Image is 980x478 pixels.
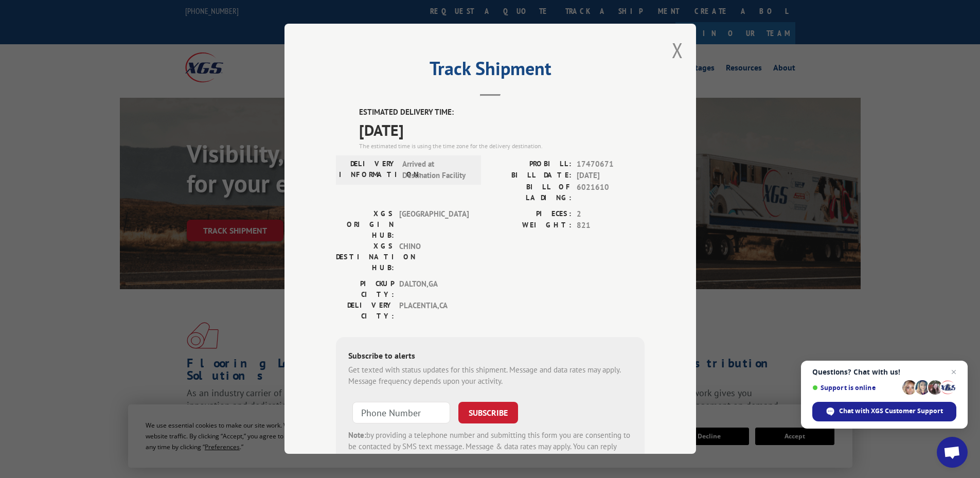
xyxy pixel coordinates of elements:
div: by providing a telephone number and submitting this form you are consenting to be contacted by SM... [348,430,632,465]
span: Close chat [948,366,960,378]
label: PROBILL: [490,158,572,170]
label: WEIGHT: [490,220,572,232]
div: Chat with XGS Customer Support [812,402,956,421]
input: Phone Number [352,402,450,423]
label: DELIVERY INFORMATION: [339,158,397,182]
div: Get texted with status updates for this shipment. Message and data rates may apply. Message frequ... [348,364,632,387]
label: BILL OF LADING: [490,182,572,203]
span: Arrived at Destination Facility [402,158,472,182]
span: Chat with XGS Customer Support [839,406,943,416]
span: CHINO [399,241,469,273]
label: XGS DESTINATION HUB: [336,241,394,273]
label: PICKUP CITY: [336,278,394,300]
span: [DATE] [359,118,645,141]
span: PLACENTIA , CA [399,300,469,322]
span: [DATE] [577,170,645,182]
span: Questions? Chat with us! [812,368,956,376]
button: Close modal [672,37,683,64]
span: 17470671 [577,158,645,170]
label: BILL DATE: [490,170,572,182]
span: 6021610 [577,182,645,203]
div: The estimated time is using the time zone for the delivery destination. [359,141,645,151]
div: Open chat [937,437,968,468]
span: [GEOGRAPHIC_DATA] [399,208,469,241]
label: PIECES: [490,208,572,220]
strong: Note: [348,430,366,440]
h2: Track Shipment [336,61,645,81]
div: Subscribe to alerts [348,349,632,364]
button: SUBSCRIBE [458,402,518,423]
span: 2 [577,208,645,220]
span: Support is online [812,384,899,392]
label: XGS ORIGIN HUB: [336,208,394,241]
label: DELIVERY CITY: [336,300,394,322]
span: 821 [577,220,645,232]
label: ESTIMATED DELIVERY TIME: [359,107,645,119]
span: DALTON , GA [399,278,469,300]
